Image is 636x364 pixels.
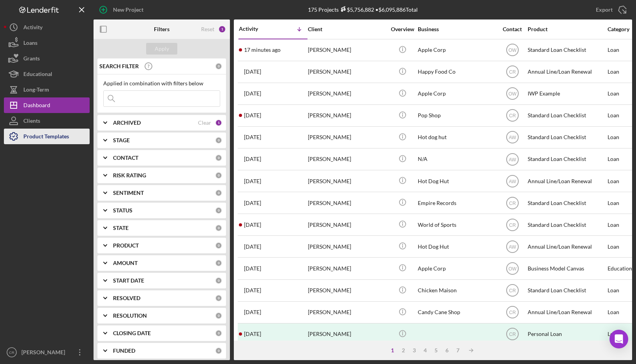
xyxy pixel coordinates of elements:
[418,149,496,170] div: N/A
[244,287,261,293] time: 2025-07-25 16:47
[308,302,386,323] div: [PERSON_NAME]
[4,82,90,97] button: Long-Term
[215,260,222,267] div: 0
[528,302,606,323] div: Annual Line/Loan Renewal
[308,193,386,213] div: [PERSON_NAME]
[244,200,261,206] time: 2025-08-20 18:30
[113,313,147,319] b: RESOLUTION
[420,347,431,353] div: 4
[113,225,129,231] b: STATE
[23,129,69,146] div: Product Templates
[418,193,496,213] div: Empire Records
[588,2,632,18] button: Export
[94,2,151,18] button: New Project
[23,113,40,131] div: Clients
[244,244,261,250] time: 2025-08-04 20:20
[113,190,144,196] b: SENTIMENT
[308,258,386,279] div: [PERSON_NAME]
[308,26,386,32] div: Client
[528,149,606,170] div: Standard Loan Checklist
[215,295,222,302] div: 0
[113,2,143,18] div: New Project
[508,266,516,272] text: OW
[244,156,261,162] time: 2025-09-05 19:31
[244,331,261,337] time: 2025-07-01 20:48
[418,26,496,32] div: Business
[19,345,70,362] div: [PERSON_NAME]
[387,347,398,353] div: 1
[215,347,222,354] div: 0
[308,127,386,148] div: [PERSON_NAME]
[113,207,132,214] b: STATUS
[308,83,386,104] div: [PERSON_NAME]
[308,40,386,60] div: [PERSON_NAME]
[308,62,386,82] div: [PERSON_NAME]
[528,40,606,60] div: Standard Loan Checklist
[198,120,211,126] div: Clear
[431,347,442,353] div: 5
[609,330,628,348] div: Open Intercom Messenger
[528,324,606,345] div: Personal Loan
[308,149,386,170] div: [PERSON_NAME]
[4,113,90,129] button: Clients
[23,82,49,99] div: Long-Term
[509,69,516,75] text: CR
[308,171,386,191] div: [PERSON_NAME]
[4,19,90,35] button: Activity
[103,80,220,87] div: Applied in combination with filters below
[509,222,516,228] text: CR
[113,295,140,301] b: RESOLVED
[418,83,496,104] div: Apple Corp
[113,277,144,284] b: START DATE
[4,97,90,113] button: Dashboard
[113,348,135,354] b: FUNDED
[308,280,386,301] div: [PERSON_NAME]
[418,236,496,257] div: Hot Dog Hut
[528,62,606,82] div: Annual Line/Loan Renewal
[23,19,42,37] div: Activity
[509,157,516,162] text: AW
[215,277,222,284] div: 0
[113,242,139,249] b: PRODUCT
[418,62,496,82] div: Happy Food Co
[528,171,606,191] div: Annual Line/Loan Renewal
[528,26,606,32] div: Product
[215,242,222,249] div: 0
[596,2,613,18] div: Export
[308,236,386,257] div: [PERSON_NAME]
[244,178,261,184] time: 2025-08-28 22:09
[509,244,516,249] text: AW
[146,43,177,55] button: Apply
[113,120,141,126] b: ARCHIVED
[215,312,222,319] div: 0
[9,350,14,355] text: CR
[113,137,130,143] b: STAGE
[528,214,606,235] div: Standard Loan Checklist
[244,222,261,228] time: 2025-08-15 17:01
[23,35,37,53] div: Loans
[308,324,386,345] div: [PERSON_NAME]
[215,154,222,161] div: 0
[4,51,90,66] a: Grants
[509,113,516,118] text: CR
[308,105,386,126] div: [PERSON_NAME]
[4,345,90,360] button: CR[PERSON_NAME]
[4,129,90,144] button: Product Templates
[4,35,90,51] a: Loans
[218,25,226,33] div: 1
[418,171,496,191] div: Hot Dog Hut
[215,224,222,231] div: 0
[528,83,606,104] div: IWP Example
[4,66,90,82] button: Educational
[308,6,418,13] div: 175 Projects • $6,095,886 Total
[452,347,463,353] div: 7
[398,347,409,353] div: 2
[308,214,386,235] div: [PERSON_NAME]
[498,26,527,32] div: Contact
[508,48,516,53] text: OW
